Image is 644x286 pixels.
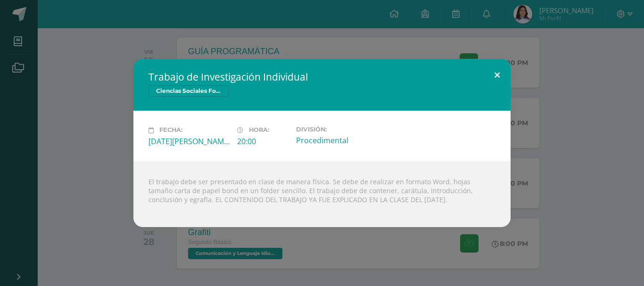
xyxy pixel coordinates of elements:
h2: Trabajo de Investigación Individual [149,70,495,83]
span: Fecha: [159,127,182,134]
div: [DATE][PERSON_NAME] [149,136,230,147]
span: Hora: [249,127,269,134]
div: Procedimental [296,135,377,146]
span: Ciencias Sociales Formación Ciudadana e Interculturalidad [149,85,229,97]
button: Close (Esc) [484,59,511,91]
div: El trabajo debe ser presentado en clase de manera física. Se debe de realizar en formato Word, ho... [133,162,511,227]
label: División: [296,126,377,133]
div: 20:00 [237,136,289,147]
